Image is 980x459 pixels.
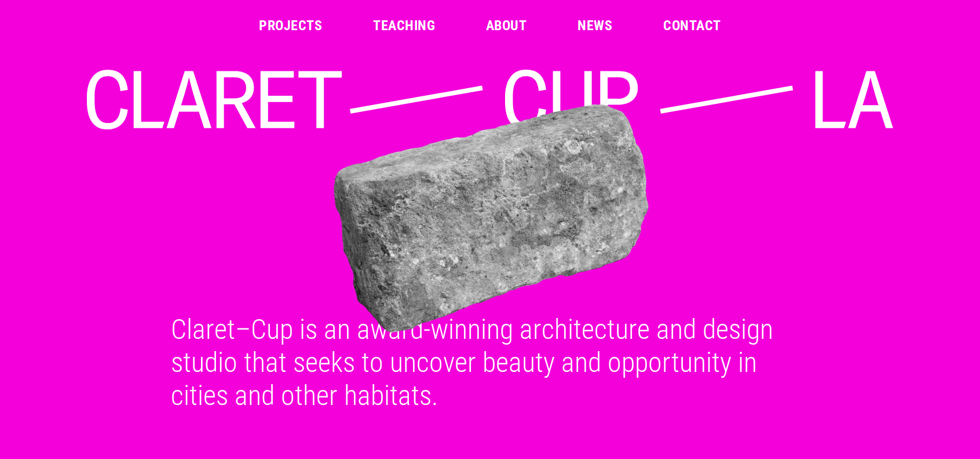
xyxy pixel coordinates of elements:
[259,19,322,32] a: Projects
[577,19,612,32] a: News
[83,103,899,333] img: Old Brick
[486,19,526,32] a: About
[663,19,721,32] a: Contact
[259,19,721,32] nav: Main Menu
[157,313,823,412] div: Claret–Cup is an award-winning architecture and design studio that seeks to uncover beauty and op...
[373,19,435,32] a: Teaching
